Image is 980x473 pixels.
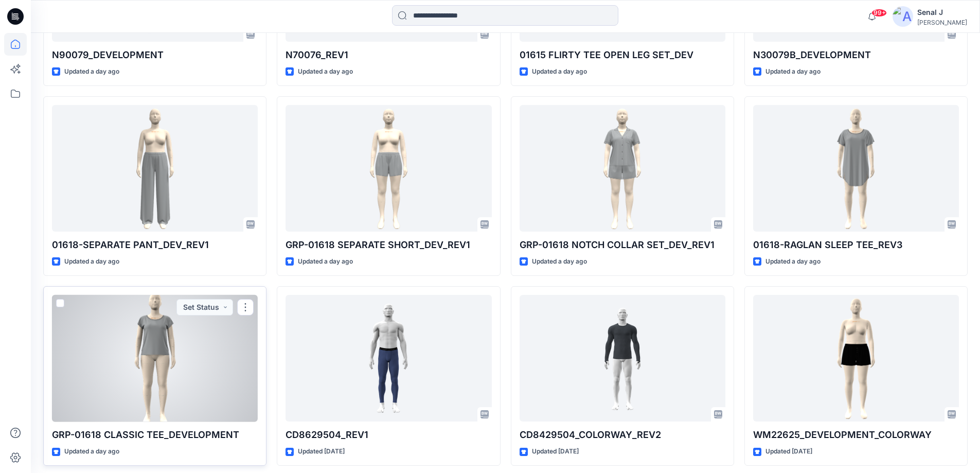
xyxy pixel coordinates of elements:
[520,295,725,422] a: CD8429504_COLORWAY_REV2
[917,6,967,19] div: Senal J
[520,48,725,62] p: 01615 FLIRTY TEE OPEN LEG SET_DEV
[532,66,587,77] p: Updated a day ago
[765,66,821,77] p: Updated a day ago
[753,105,959,232] a: 01618-RAGLAN SLEEP TEE_REV3
[286,238,491,252] p: GRP-01618 SEPARATE SHORT_DEV_REV1
[52,238,258,252] p: 01618-SEPARATE PANT_DEV_REV1
[286,105,491,232] a: GRP-01618 SEPARATE SHORT_DEV_REV1
[298,256,353,267] p: Updated a day ago
[298,446,345,457] p: Updated [DATE]
[893,6,913,27] img: avatar
[871,9,887,17] span: 99+
[52,48,258,62] p: N90079_DEVELOPMENT
[520,105,725,232] a: GRP-01618 NOTCH COLLAR SET_DEV_REV1
[64,256,119,267] p: Updated a day ago
[286,428,491,442] p: CD8629504_REV1
[52,105,258,232] a: 01618-SEPARATE PANT_DEV_REV1
[917,19,967,26] div: [PERSON_NAME]
[532,446,579,457] p: Updated [DATE]
[298,66,353,77] p: Updated a day ago
[520,428,725,442] p: CD8429504_COLORWAY_REV2
[753,428,959,442] p: WM22625_DEVELOPMENT_COLORWAY
[753,238,959,252] p: 01618-RAGLAN SLEEP TEE_REV3
[753,48,959,62] p: N30079B_DEVELOPMENT
[765,446,812,457] p: Updated [DATE]
[765,256,821,267] p: Updated a day ago
[64,446,119,457] p: Updated a day ago
[286,48,491,62] p: N70076_REV1
[52,428,258,442] p: GRP-01618 CLASSIC TEE_DEVELOPMENT
[753,295,959,422] a: WM22625_DEVELOPMENT_COLORWAY
[286,295,491,422] a: CD8629504_REV1
[532,256,587,267] p: Updated a day ago
[520,238,725,252] p: GRP-01618 NOTCH COLLAR SET_DEV_REV1
[64,66,119,77] p: Updated a day ago
[52,295,258,422] a: GRP-01618 CLASSIC TEE_DEVELOPMENT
